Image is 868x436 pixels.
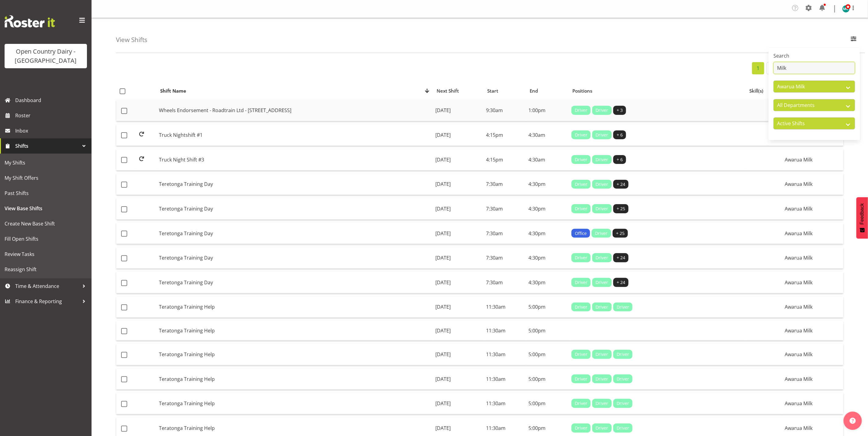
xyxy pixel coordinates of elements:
span: Awarua Milk [785,303,812,310]
a: Reassign Shift [2,262,90,277]
a: Review Tasks [2,246,90,262]
span: Driver [596,304,608,310]
td: 9:30am [484,100,526,121]
td: [DATE] [433,296,484,318]
span: Driver [596,376,608,382]
span: Awarua Milk [785,254,812,261]
span: + 6 [617,132,623,138]
td: Truck Night Shift #3 [157,149,433,171]
span: + 6 [617,156,623,163]
span: Driver [575,400,587,407]
span: Driver [596,181,608,188]
td: 11:30am [484,344,526,365]
span: Driver [617,351,629,358]
span: Awarua Milk [785,400,812,407]
span: Driver [575,254,587,261]
td: 11:30am [484,321,526,341]
span: Feedback [859,203,865,225]
span: Awarua Milk [785,181,812,187]
td: Teretonga Training Day [157,174,433,195]
img: Rosterit website logo [5,15,55,27]
div: Start [487,87,523,94]
td: 7:30am [484,174,526,195]
div: Skill(s) [749,87,779,94]
span: Awarua Milk [785,156,812,163]
div: Open Country Dairy - [GEOGRAPHIC_DATA] [11,47,81,65]
td: Teretonga Training Day [157,223,433,244]
div: Positions [572,87,742,94]
a: View Base Shifts [2,201,90,216]
td: 7:30am [484,247,526,269]
span: Roster [15,111,88,120]
td: 4:30pm [526,174,569,195]
a: Fill Open Shifts [2,231,90,246]
span: Driver [617,376,629,382]
span: Driver [575,107,587,114]
td: Truck Nightshift #1 [157,124,433,146]
a: Past Shifts [2,186,90,201]
span: Past Shifts [5,189,87,198]
span: View Base Shifts [5,204,87,213]
span: Driver [575,205,587,212]
td: 11:30am [484,393,526,414]
span: + 25 [617,205,625,212]
span: Driver [596,107,608,114]
td: 5:00pm [526,368,569,390]
a: My Shift Offers [2,170,90,186]
td: 11:30am [484,368,526,390]
span: Driver [596,425,608,431]
td: 4:15pm [484,124,526,146]
span: Driver [596,132,608,138]
span: + 24 [617,279,625,286]
td: Teretonga Training Day [157,198,433,220]
td: 5:00pm [526,321,569,341]
span: Awarua Milk [785,205,812,212]
label: Search [773,52,855,59]
td: 11:30am [484,296,526,318]
td: 4:30pm [526,247,569,269]
span: + 3 [617,107,623,114]
span: Driver [575,351,587,358]
td: 7:30am [484,198,526,220]
span: + 24 [617,254,625,261]
span: Driver [575,304,587,310]
td: Teratonga Training Help [157,368,433,390]
span: Office [575,230,587,237]
td: [DATE] [433,247,484,269]
span: Finance & Reporting [15,297,79,306]
span: + 25 [616,230,625,237]
div: Next Shift [437,87,480,94]
span: Reassign Shift [5,265,87,274]
td: 4:30am [526,149,569,171]
span: Awarua Milk [785,376,812,382]
span: Driver [575,425,587,431]
td: [DATE] [433,124,484,146]
span: Driver [617,400,629,407]
div: End [530,87,566,94]
span: Driver [596,205,608,212]
td: Teretonga Training Day [157,247,433,269]
span: Awarua Milk [785,230,812,237]
td: [DATE] [433,272,484,293]
span: Driver [575,279,587,286]
td: 5:00pm [526,344,569,365]
td: 1:00pm [526,100,569,121]
td: 4:30pm [526,223,569,244]
input: Search by name [773,62,855,74]
td: 4:30am [526,124,569,146]
span: My Shift Offers [5,173,87,183]
td: [DATE] [433,321,484,341]
button: Feedback - Show survey [856,197,868,239]
span: Driver [596,254,608,261]
span: Fill Open Shifts [5,234,87,243]
span: Awarua Milk [785,425,812,431]
span: Driver [617,425,629,431]
td: Teratonga Training Help [157,344,433,365]
span: Inbox [15,126,88,135]
td: Teretonga Training Day [157,272,433,293]
span: + 24 [617,181,625,188]
td: 4:15pm [484,149,526,171]
span: Driver [575,376,587,382]
span: Time & Attendance [15,282,79,291]
td: [DATE] [433,198,484,220]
